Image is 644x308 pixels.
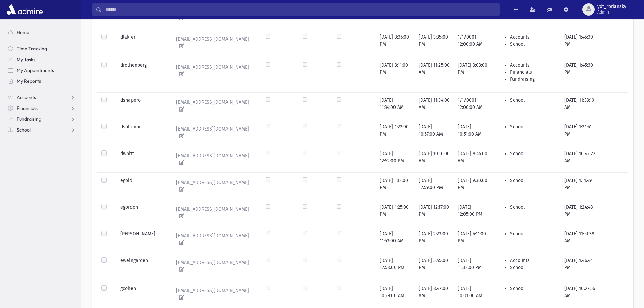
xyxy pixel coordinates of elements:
li: Accounts [510,62,556,69]
td: [DATE] 9:30:00 PM [454,172,493,199]
a: My Tasks [3,54,81,65]
td: [DATE] 1:21:41 PM [560,119,599,146]
input: Search [102,3,499,16]
span: School [17,127,31,133]
td: [DATE] 1:46:44 PM [560,253,599,281]
td: [PERSON_NAME] [116,226,167,253]
td: [DATE] 12:52:00 PM [376,146,414,172]
td: [DATE] 8:47:00 AM [414,281,454,307]
td: dshapero [116,92,167,119]
li: School [510,177,556,184]
li: School [510,41,556,48]
a: [EMAIL_ADDRESS][DOMAIN_NAME] [171,62,258,80]
td: [DATE] 3:35:00 PM [414,29,454,57]
li: Financials [510,69,556,76]
li: Accounts [510,257,556,264]
td: drothenberg [116,57,167,92]
a: [EMAIL_ADDRESS][DOMAIN_NAME] [171,230,258,248]
li: School [510,123,556,131]
a: [EMAIL_ADDRESS][DOMAIN_NAME] [171,123,258,142]
span: My Reports [17,78,41,84]
li: School [510,204,556,211]
td: [DATE] 10:01:00 AM [454,281,493,307]
td: [DATE] 10:57:00 AM [414,119,454,146]
td: [DATE] 1:22:00 PM [376,119,414,146]
td: dwhitt [116,146,167,172]
td: [DATE] 11:25:00 AM [414,57,454,92]
span: My Tasks [17,56,35,63]
td: [DATE] 10:29:00 AM [376,281,414,307]
a: My Appointments [3,65,81,76]
a: [EMAIL_ADDRESS][DOMAIN_NAME] [171,285,258,303]
td: egordon [116,199,167,226]
td: [DATE] 12:58:00 PM [376,253,414,281]
span: Financials [17,105,38,111]
td: [DATE] 12:17:00 PM [414,199,454,226]
a: [EMAIL_ADDRESS][DOMAIN_NAME] [171,177,258,195]
a: [EMAIL_ADDRESS][DOMAIN_NAME] [171,257,258,275]
td: [DATE] 4:11:00 PM [454,226,493,253]
a: Financials [3,103,81,114]
td: gcohen [116,281,167,307]
li: Accounts [510,33,556,41]
span: Home [17,29,29,35]
a: Time Tracking [3,43,81,54]
td: [DATE] 10:16:00 AM [414,146,454,172]
td: [DATE] 11:53:00 AM [376,226,414,253]
a: [EMAIL_ADDRESS][DOMAIN_NAME] [171,33,258,52]
a: Fundraising [3,114,81,124]
li: School [510,97,556,104]
td: dlakier [116,29,167,57]
td: [DATE] 11:34:00 AM [376,92,414,119]
td: 1/1/0001 12:00:00 AM [454,29,493,57]
li: School [510,150,556,157]
td: [DATE] 11:34:00 AM [414,92,454,119]
li: School [510,264,556,271]
span: My Appointments [17,67,54,73]
span: ydt_rorlansky [597,4,626,9]
li: School [510,285,556,292]
td: [DATE] 12:05:00 PM [454,199,493,226]
span: Time Tracking [17,46,47,52]
td: [DATE] 1:12:00 PM [376,172,414,199]
td: [DATE] 8:44:00 AM [454,146,493,172]
span: Admin [597,9,626,15]
td: 1/1/0001 12:00:00 AM [454,92,493,119]
img: AdmirePro [5,3,44,16]
span: Accounts [17,94,36,100]
td: [DATE] 2:23:00 PM [414,226,454,253]
a: [EMAIL_ADDRESS][DOMAIN_NAME] [171,150,258,168]
a: School [3,124,81,135]
td: egold [116,172,167,199]
li: School [510,230,556,237]
td: eweingarden [116,253,167,281]
td: [DATE] 5:45:00 PM [414,253,454,281]
td: [DATE] 10:27:56 AM [560,281,599,307]
td: [DATE] 1:45:30 PM [560,29,599,57]
td: [DATE] 3:36:00 PM [376,29,414,57]
td: dsolomon [116,119,167,146]
td: [DATE] 10:51:00 AM [454,119,493,146]
a: Home [3,27,81,38]
td: [DATE] 1:45:30 PM [560,57,599,92]
td: [DATE] 11:32:00 PM [454,253,493,281]
td: [DATE] 10:42:22 AM [560,146,599,172]
td: [DATE] 3:03:00 PM [454,57,493,92]
td: [DATE] 1:24:48 PM [560,199,599,226]
span: Fundraising [17,116,41,122]
td: [DATE] 1:11:49 PM [560,172,599,199]
td: [DATE] 12:59:00 PM [414,172,454,199]
td: [DATE] 3:11:00 PM [376,57,414,92]
a: My Reports [3,76,81,87]
a: [EMAIL_ADDRESS][DOMAIN_NAME] [171,204,258,222]
td: [DATE] 11:33:19 AM [560,92,599,119]
a: [EMAIL_ADDRESS][DOMAIN_NAME] [171,97,258,115]
td: [DATE] 11:51:38 AM [560,226,599,253]
td: [DATE] 1:25:00 PM [376,199,414,226]
a: Accounts [3,92,81,103]
li: Fundraising [510,76,556,83]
